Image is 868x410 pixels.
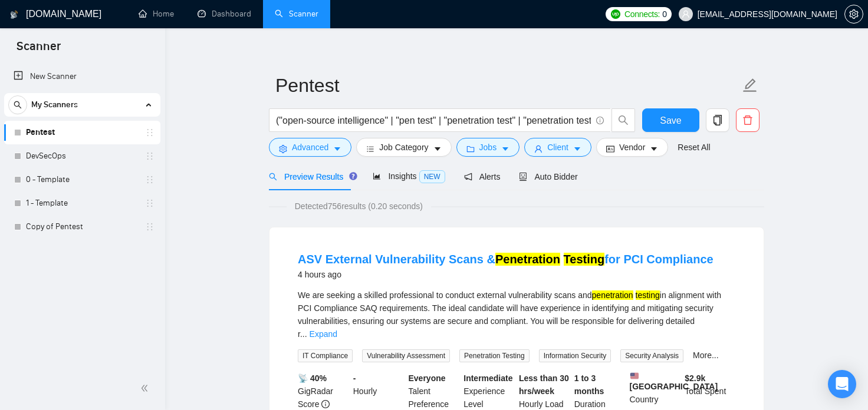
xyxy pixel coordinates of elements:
div: We are seeking a skilled professional to conduct external vulnerability scans and in alignment wi... [298,289,735,340]
span: Preview Results [269,172,354,181]
span: Information Security [539,349,611,362]
a: Reset All [678,141,710,154]
span: Vulnerability Assessment [362,349,450,362]
span: copy [706,115,729,125]
b: 📡 40% [298,373,327,383]
b: 1 to 3 months [574,373,604,396]
button: barsJob Categorycaret-down [356,138,451,157]
span: Job Category [379,141,428,154]
span: Vendor [619,141,645,154]
button: search [611,108,635,132]
a: More... [693,351,719,360]
span: Auto Bidder [519,172,577,181]
span: caret-down [650,144,658,153]
span: IT Compliance [298,349,353,362]
span: notification [464,173,472,181]
span: caret-down [501,144,509,153]
span: bars [366,144,374,153]
span: Advanced [292,141,328,154]
li: My Scanners [4,93,160,239]
span: area-chart [373,172,381,180]
span: search [612,115,634,125]
mark: Testing [564,253,605,266]
b: Intermediate [463,373,512,383]
span: robot [519,173,527,181]
button: idcardVendorcaret-down [596,138,668,157]
span: setting [279,144,287,153]
a: homeHome [139,9,174,19]
div: Tooltip anchor [348,171,359,181]
button: Save [642,108,699,132]
span: holder [145,199,154,208]
span: Jobs [479,141,497,154]
span: user [682,10,690,18]
button: copy [706,108,729,132]
mark: testing [636,290,660,300]
a: ASV External Vulnerability Scans &Penetration Testingfor PCI Compliance [298,253,714,266]
button: userClientcaret-down [524,138,591,157]
a: Expand [310,329,337,339]
input: Scanner name... [275,71,740,100]
a: dashboardDashboard [198,9,251,19]
span: 0 [662,8,667,21]
a: Copy of Pentest [26,215,138,239]
div: Open Intercom Messenger [828,370,856,398]
span: holder [145,175,154,184]
button: setting [844,5,863,24]
a: DevSecOps [26,144,138,168]
span: user [534,144,542,153]
a: New Scanner [14,65,151,88]
mark: Penetration [495,253,560,266]
mark: penetration [592,290,633,300]
span: holder [145,151,154,161]
span: caret-down [433,144,442,153]
b: Everyone [409,373,446,383]
span: Insights [373,171,445,181]
span: caret-down [333,144,341,153]
span: double-left [140,382,152,394]
b: $ 2.9k [685,373,705,383]
button: settingAdvancedcaret-down [269,138,351,157]
span: Client [547,141,568,154]
a: 0 - Template [26,168,138,191]
span: setting [845,9,863,19]
span: edit [742,78,758,93]
a: 1 - Template [26,191,138,215]
button: delete [736,108,759,132]
span: folder [466,144,475,153]
div: 4 hours ago [298,267,714,282]
b: - [353,373,356,383]
a: Pentest [26,121,138,144]
span: Connects: [624,8,660,21]
span: caret-down [573,144,581,153]
span: Security Analysis [620,349,683,362]
span: Alerts [464,172,501,181]
img: 🇺🇸 [630,372,639,380]
span: NEW [419,170,445,183]
span: Penetration Testing [459,349,530,362]
span: Save [660,113,681,128]
b: [GEOGRAPHIC_DATA] [630,372,718,391]
span: Scanner [7,38,70,62]
span: idcard [606,144,614,153]
span: info-circle [321,400,330,408]
span: Detected 756 results (0.20 seconds) [287,200,431,213]
span: delete [737,115,759,125]
input: Search Freelance Jobs... [276,113,591,128]
span: search [9,101,27,109]
span: search [269,173,277,181]
span: holder [145,222,154,232]
a: searchScanner [275,9,318,19]
button: search [8,95,27,114]
img: upwork-logo.png [611,9,620,19]
a: setting [844,9,863,19]
li: New Scanner [4,65,160,88]
button: folderJobscaret-down [456,138,520,157]
span: info-circle [596,117,604,124]
span: ... [300,329,307,339]
span: My Scanners [31,93,78,117]
span: holder [145,128,154,137]
img: logo [10,5,18,24]
b: Less than 30 hrs/week [519,373,569,396]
